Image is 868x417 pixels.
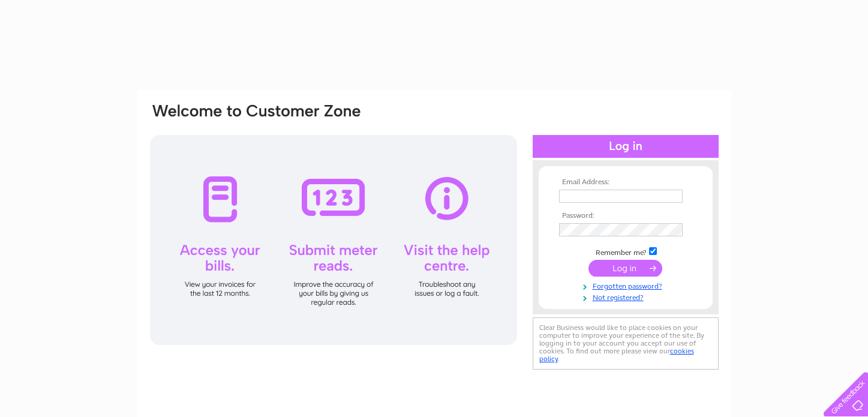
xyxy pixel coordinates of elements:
a: Not registered? [559,291,695,302]
input: Submit [588,260,662,277]
a: cookies policy [539,347,694,363]
a: Forgotten password? [559,280,695,291]
th: Email Address: [556,178,695,187]
td: Remember me? [556,245,695,257]
div: Clear Business would like to place cookies on your computer to improve your experience of the sit... [533,317,719,370]
th: Password: [556,212,695,220]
